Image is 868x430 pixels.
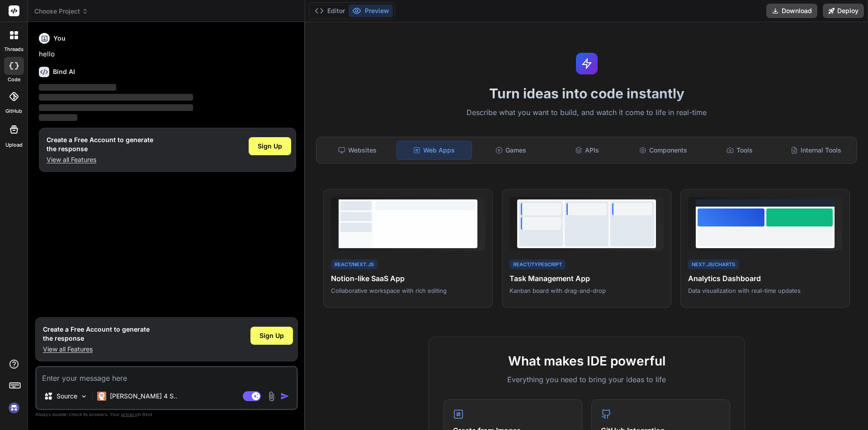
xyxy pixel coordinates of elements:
h1: Create a Free Account to generate the response [43,325,150,343]
img: Pick Models [80,393,88,400]
p: Kanban board with drag-and-drop [509,287,664,295]
div: React/Next.js [331,259,377,270]
h6: Bind AI [53,67,75,76]
span: ‌ [39,94,193,101]
h1: Create a Free Account to generate the response [47,135,153,153]
button: Deploy [823,4,864,18]
label: Upload [5,141,23,149]
p: Data visualization with real-time updates [688,287,842,295]
div: Components [626,141,701,160]
span: Sign Up [259,331,284,340]
span: ‌ [39,104,193,111]
button: Preview [349,5,393,17]
h1: Turn ideas into code instantly [311,85,863,102]
h4: Notion-like SaaS App [331,273,485,284]
div: APIs [550,141,624,160]
p: Always double-check its answers. Your in Bind [35,410,298,419]
div: Websites [320,141,395,160]
span: ‌ [39,114,77,121]
img: signin [6,400,22,416]
label: GitHub [5,107,22,115]
span: ‌ [39,84,116,91]
div: Web Apps [396,141,472,160]
p: Everything you need to bring your ideas to life [443,374,730,385]
p: [PERSON_NAME] 4 S.. [110,392,177,401]
img: icon [280,392,289,401]
div: Internal Tools [778,141,853,160]
label: code [8,76,20,83]
h4: Task Management App [509,273,664,284]
p: Collaborative workspace with rich editing [331,287,485,295]
h4: Analytics Dashboard [688,273,842,284]
h2: What makes IDE powerful [443,351,730,370]
button: Download [766,4,817,18]
div: Tools [703,141,777,160]
p: Describe what you want to build, and watch it come to life in real-time [311,107,863,119]
p: View all Features [47,155,153,164]
p: View all Features [43,345,150,354]
div: React/TypeScript [509,259,566,270]
p: hello [39,49,296,60]
h6: You [53,34,66,43]
div: Next.js/Charts [688,259,739,270]
span: Choose Project [34,7,88,16]
p: Source [57,392,77,401]
span: privacy [121,412,137,417]
span: Sign Up [258,142,282,151]
label: threads [4,46,24,53]
img: attachment [266,391,277,402]
button: Editor [311,5,349,17]
img: Claude 4 Sonnet [97,392,106,401]
div: Games [474,141,548,160]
